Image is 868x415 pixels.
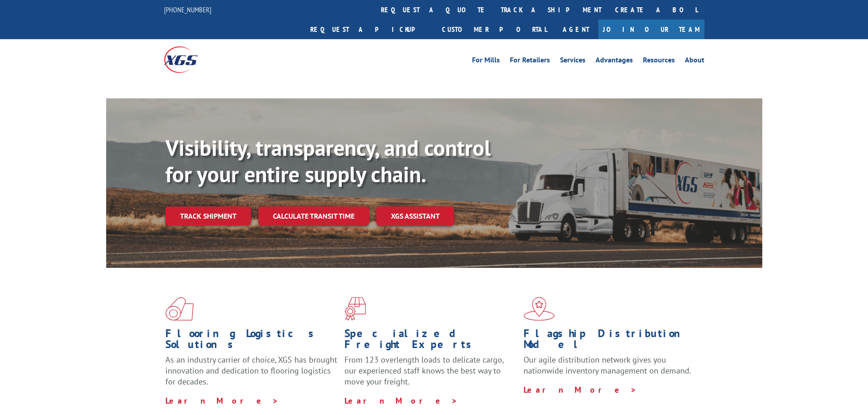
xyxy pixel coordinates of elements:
[554,20,598,39] a: Agent
[643,56,675,67] a: Resources
[344,395,458,406] a: Learn More >
[344,328,517,354] h1: Specialized Freight Experts
[165,354,337,387] span: As an industry carrier of choice, XGS has brought innovation and dedication to flooring logistics...
[164,5,211,14] a: [PHONE_NUMBER]
[165,206,251,225] a: Track shipment
[435,20,554,39] a: Customer Portal
[165,297,194,321] img: xgs-icon-total-supply-chain-intelligence-red
[165,395,279,406] a: Learn More >
[685,56,704,67] a: About
[344,297,366,321] img: xgs-icon-focused-on-flooring-red
[560,56,586,67] a: Services
[524,384,637,395] a: Learn More >
[165,133,491,188] b: Visibility, transparency, and control for your entire supply chain.
[524,354,691,376] span: Our agile distribution network gives you nationwide inventory management on demand.
[472,56,500,67] a: For Mills
[524,297,555,321] img: xgs-icon-flagship-distribution-model-red
[303,20,435,39] a: Request a pickup
[165,328,338,354] h1: Flooring Logistics Solutions
[596,56,633,67] a: Advantages
[510,56,550,67] a: For Retailers
[524,328,696,354] h1: Flagship Distribution Model
[376,206,454,226] a: XGS ASSISTANT
[344,354,517,395] p: From 123 overlength loads to delicate cargo, our experienced staff knows the best way to move you...
[258,206,369,226] a: Calculate transit time
[598,20,704,39] a: Join Our Team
